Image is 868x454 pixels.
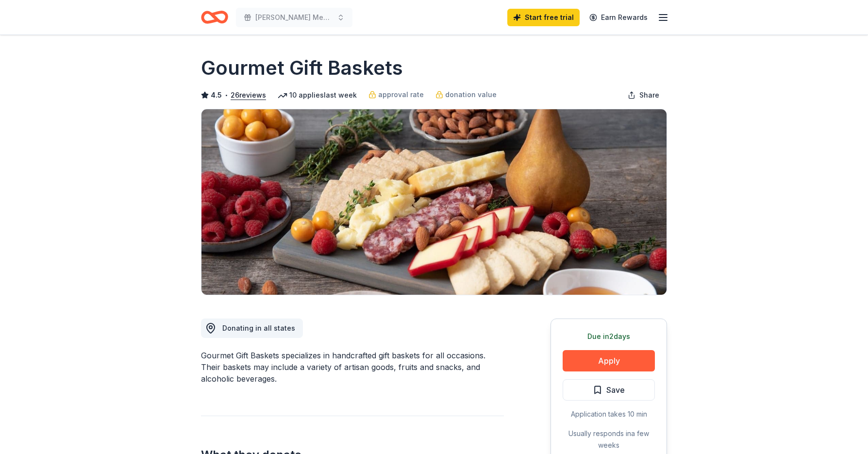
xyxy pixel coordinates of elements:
span: Share [639,89,659,101]
button: 26reviews [231,89,266,101]
button: [PERSON_NAME] Memorial Golf Tournament [236,8,352,27]
span: Save [606,384,625,396]
span: 4.5 [211,89,222,101]
span: approval rate [378,89,424,101]
div: Due in 2 days [563,331,655,342]
span: [PERSON_NAME] Memorial Golf Tournament [255,12,333,23]
span: • [225,91,228,99]
a: approval rate [368,89,424,101]
div: Gourmet Gift Baskets specializes in handcrafted gift baskets for all occasions. Their baskets may... [201,350,504,385]
div: 10 applies last week [278,89,357,101]
span: Donating in all states [222,324,295,332]
a: donation value [435,89,497,101]
div: Application takes 10 min [563,408,655,420]
img: Image for Gourmet Gift Baskets [201,109,667,295]
h1: Gourmet Gift Baskets [201,54,403,82]
button: Apply [563,350,655,371]
a: Start free trial [507,9,580,26]
div: Usually responds in a few weeks [563,428,655,451]
span: donation value [445,89,497,101]
a: Home [201,6,228,29]
a: Earn Rewards [584,9,653,26]
button: Save [563,379,655,401]
button: Share [620,85,667,105]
